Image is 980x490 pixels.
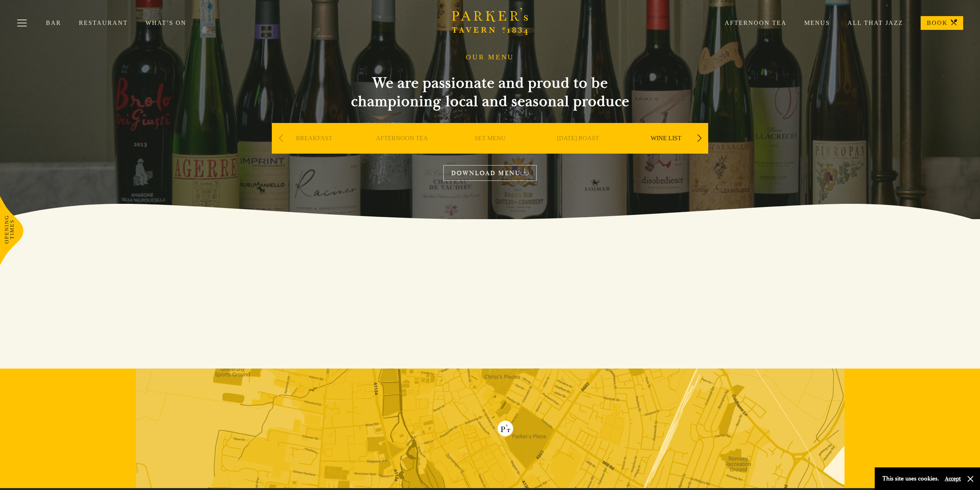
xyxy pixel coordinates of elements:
div: Next slide [694,130,704,147]
a: [DATE] ROAST [557,134,599,165]
div: 1 / 9 [272,123,356,177]
a: BREAKFAST [296,134,332,165]
a: SET MENU [475,134,506,165]
div: Previous slide [276,130,286,147]
button: Close and accept [967,475,974,483]
a: WINE LIST [651,134,681,165]
button: Accept [945,475,961,482]
img: map [136,369,844,488]
div: 2 / 9 [360,123,444,177]
div: 5 / 9 [624,123,708,177]
div: 3 / 9 [448,123,532,177]
a: DOWNLOAD MENU [443,165,537,181]
div: 4 / 9 [536,123,620,177]
p: This site uses cookies. [882,473,939,484]
h1: OUR MENU [466,53,514,62]
a: AFTERNOON TEA [376,134,428,165]
h2: We are passionate and proud to be championing local and seasonal produce [337,74,643,111]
